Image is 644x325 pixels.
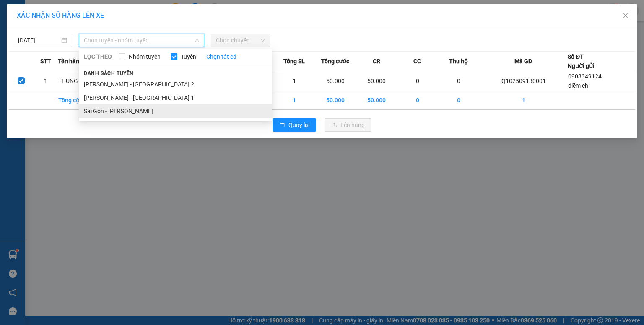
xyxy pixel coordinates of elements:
span: CC [413,57,421,66]
span: Tổng cước [321,57,349,66]
span: Quay lại [288,120,309,130]
span: STT [40,57,51,66]
span: Thu hộ [449,57,468,66]
td: Q102509130001 [479,71,568,91]
td: 0 [397,71,438,91]
td: Tổng cộng [58,91,99,110]
span: Tổng SL [283,57,305,66]
td: 50.000 [356,71,397,91]
span: Tên hàng [58,57,83,66]
span: Chọn tuyến - nhóm tuyến [84,34,199,47]
td: 0 [438,91,479,110]
span: Chọn chuyến [216,34,265,47]
td: 1 [34,71,58,91]
li: Sài Gòn - [PERSON_NAME] [79,104,272,118]
span: down [195,38,200,43]
span: Danh sách tuyến [79,70,139,77]
button: Close [614,4,637,28]
td: 50.000 [315,91,356,110]
span: rollback [279,122,285,129]
div: Số ĐT Người gửi [568,52,595,70]
td: 1 [274,91,315,110]
span: 0903349124 [568,73,602,80]
li: [PERSON_NAME] - [GEOGRAPHIC_DATA] 2 [79,78,272,91]
button: uploadLên hàng [325,118,371,132]
td: 0 [397,91,438,110]
span: CR [373,57,380,66]
button: rollbackQuay lại [273,118,316,132]
span: diễm chi [568,82,589,89]
span: LỌC THEO [84,52,112,61]
td: 50.000 [356,91,397,110]
a: Chọn tất cả [206,52,236,61]
span: close [622,12,629,19]
td: 50.000 [315,71,356,91]
td: 1 [274,71,315,91]
td: THÙNG HOA [58,71,99,91]
span: XÁC NHẬN SỐ HÀNG LÊN XE [17,11,104,19]
span: Mã GD [514,57,532,66]
td: 0 [438,71,479,91]
li: [PERSON_NAME] - [GEOGRAPHIC_DATA] 1 [79,91,272,104]
td: 1 [479,91,568,110]
span: Nhóm tuyến [125,52,164,61]
input: 13/09/2025 [18,36,60,45]
span: Tuyến [177,52,200,61]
